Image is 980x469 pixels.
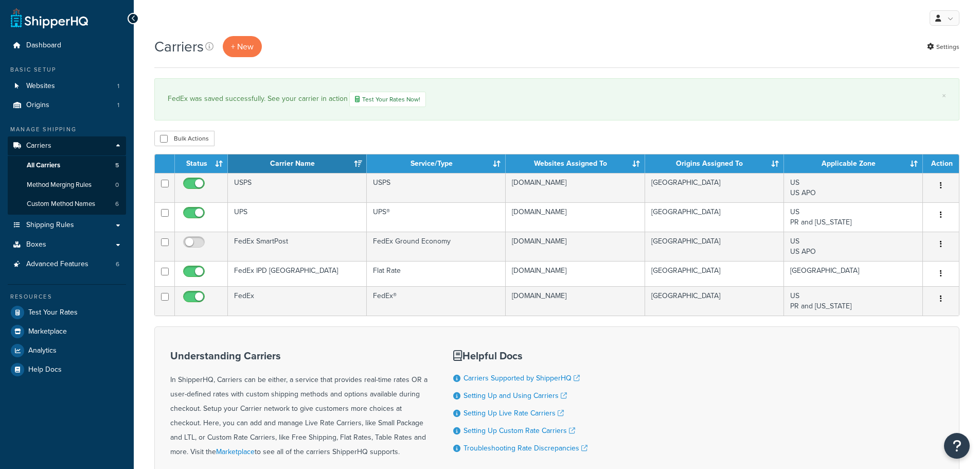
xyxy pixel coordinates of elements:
[8,195,126,214] li: Custom Method Names
[26,260,88,269] span: Advanced Features
[26,142,51,150] span: Carriers
[168,92,946,107] div: FedEx was saved successfully. See your carrier in action
[8,156,126,175] a: All Carriers 5
[367,202,506,232] td: UPS®
[645,173,784,202] td: [GEOGRAPHIC_DATA]
[8,292,126,301] div: Resources
[506,261,645,286] td: [DOMAIN_NAME]
[8,235,126,254] li: Boxes
[27,161,60,170] span: All Carriers
[784,261,923,286] td: [GEOGRAPHIC_DATA]
[28,366,62,374] span: Help Docs
[115,181,119,189] span: 0
[28,346,57,355] span: Analytics
[8,303,126,322] a: Test Your Rates
[117,82,119,91] span: 1
[28,308,78,317] span: Test Your Rates
[784,202,923,232] td: US PR and [US_STATE]
[464,390,567,401] a: Setting Up and Using Carriers
[506,202,645,232] td: [DOMAIN_NAME]
[923,154,959,173] th: Action
[453,350,587,361] h3: Helpful Docs
[349,92,426,107] a: Test Your Rates Now!
[8,156,126,175] li: All Carriers
[8,77,126,96] a: Websites 1
[944,433,970,459] button: Open Resource Center
[927,40,959,54] a: Settings
[223,36,262,57] button: + New
[367,261,506,286] td: Flat Rate
[942,92,946,100] a: ×
[117,101,119,110] span: 1
[228,154,367,173] th: Carrier Name: activate to sort column ascending
[8,176,126,195] li: Method Merging Rules
[8,96,126,115] a: Origins 1
[8,195,126,214] a: Custom Method Names 6
[464,425,575,436] a: Setting Up Custom Rate Carriers
[154,37,204,57] h1: Carriers
[26,41,61,50] span: Dashboard
[8,341,126,360] a: Analytics
[116,260,119,269] span: 6
[170,350,427,459] div: In ShipperHQ, Carriers can be either, a service that provides real-time rates OR a user-defined r...
[506,232,645,261] td: [DOMAIN_NAME]
[154,131,215,146] button: Bulk Actions
[26,221,74,230] span: Shipping Rules
[26,82,55,91] span: Websites
[228,232,367,261] td: FedEx SmartPost
[8,65,126,74] div: Basic Setup
[115,161,119,170] span: 5
[645,202,784,232] td: [GEOGRAPHIC_DATA]
[26,101,49,110] span: Origins
[367,232,506,261] td: FedEx Ground Economy
[27,181,92,189] span: Method Merging Rules
[8,255,126,274] a: Advanced Features 6
[8,255,126,274] li: Advanced Features
[228,286,367,316] td: FedEx
[28,327,67,336] span: Marketplace
[8,360,126,379] a: Help Docs
[216,446,255,457] a: Marketplace
[367,154,506,173] th: Service/Type: activate to sort column ascending
[506,286,645,316] td: [DOMAIN_NAME]
[464,408,564,419] a: Setting Up Live Rate Carriers
[784,154,923,173] th: Applicable Zone: activate to sort column ascending
[27,200,95,209] span: Custom Method Names
[11,8,88,28] a: ShipperHQ Home
[784,286,923,316] td: US PR and [US_STATE]
[8,136,126,215] li: Carriers
[8,136,126,155] a: Carriers
[170,350,427,361] h3: Understanding Carriers
[8,176,126,195] a: Method Merging Rules 0
[8,125,126,134] div: Manage Shipping
[115,200,119,209] span: 6
[784,232,923,261] td: US US APO
[228,261,367,286] td: FedEx IPD [GEOGRAPHIC_DATA]
[8,96,126,115] li: Origins
[464,373,580,384] a: Carriers Supported by ShipperHQ
[8,77,126,96] li: Websites
[464,443,587,454] a: Troubleshooting Rate Discrepancies
[26,240,46,249] span: Boxes
[228,173,367,202] td: USPS
[228,202,367,232] td: UPS
[645,154,784,173] th: Origins Assigned To: activate to sort column ascending
[367,286,506,316] td: FedEx®
[506,173,645,202] td: [DOMAIN_NAME]
[367,173,506,202] td: USPS
[8,322,126,341] a: Marketplace
[645,232,784,261] td: [GEOGRAPHIC_DATA]
[784,173,923,202] td: US US APO
[645,286,784,316] td: [GEOGRAPHIC_DATA]
[506,154,645,173] th: Websites Assigned To: activate to sort column ascending
[8,216,126,235] a: Shipping Rules
[645,261,784,286] td: [GEOGRAPHIC_DATA]
[8,36,126,55] a: Dashboard
[175,154,228,173] th: Status: activate to sort column ascending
